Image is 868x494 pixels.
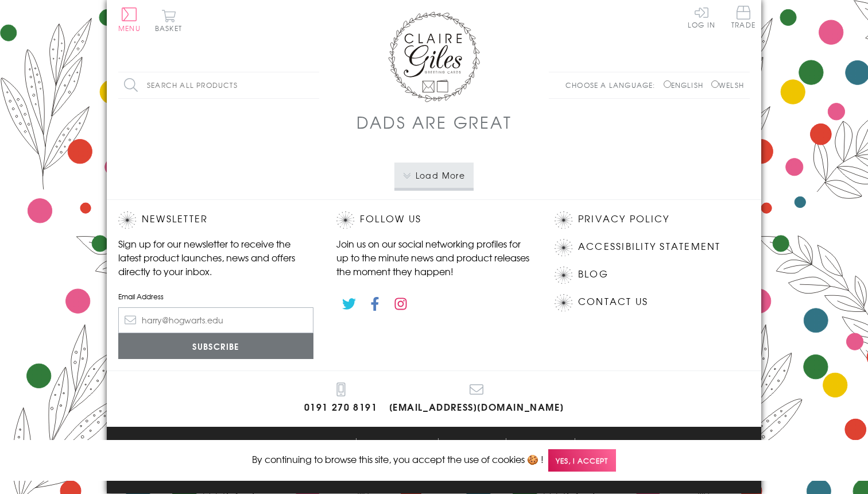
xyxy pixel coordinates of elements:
[512,438,569,453] a: Shipping Policy
[731,6,755,30] a: Trade
[118,333,313,359] input: Subscribe
[664,80,671,88] input: English
[711,80,744,90] label: Welsh
[118,23,141,33] span: Menu
[118,7,141,32] button: Menu
[266,438,350,453] a: Ordering Information
[688,6,715,28] a: Log In
[444,438,500,453] a: Privacy Policy
[578,211,669,227] a: Privacy Policy
[389,383,564,415] a: [EMAIL_ADDRESS][DOMAIN_NAME]
[394,163,474,188] button: Load More
[118,237,313,278] p: Sign up for our newsletter to receive the latest product launches, news and offers directly to yo...
[565,80,661,90] p: Choose a language:
[153,9,184,32] button: Basket
[118,211,313,229] h2: Newsletter
[711,80,719,88] input: Welsh
[548,449,616,472] span: Yes, I accept
[118,72,319,98] input: Search all products
[578,294,648,310] a: Contact Us
[304,383,378,415] a: 0191 270 8191
[336,211,532,229] h2: Follow Us
[578,267,609,282] a: Blog
[356,110,512,134] h1: Dads Are Great
[578,239,721,254] a: Accessibility Statement
[118,307,313,333] input: harry@hogwarts.edu
[581,438,602,453] a: Trade
[388,11,480,102] img: Claire Giles Greetings Cards
[664,80,709,90] label: English
[362,438,432,453] a: Legal Information
[336,237,532,278] p: Join us on our social networking profiles for up to the minute news and product releases the mome...
[731,6,755,28] span: Trade
[308,72,319,98] input: Search
[118,291,313,302] label: Email Address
